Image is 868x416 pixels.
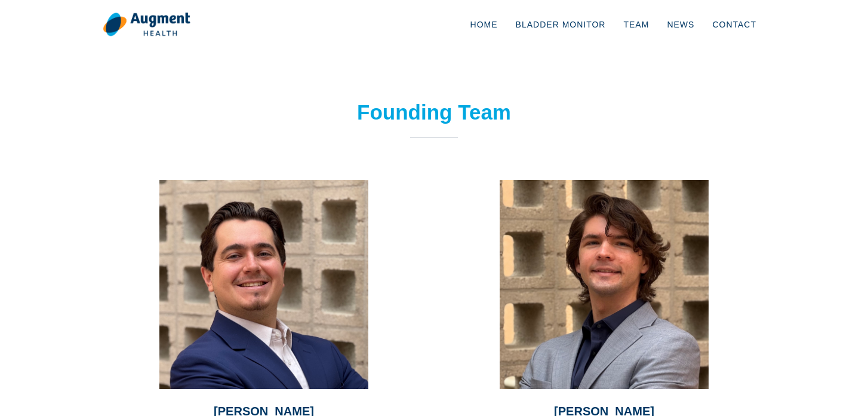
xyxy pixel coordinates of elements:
h2: Founding Team [273,100,595,125]
img: Stephen Kalinsky Headshot [500,180,709,389]
a: Contact [703,5,765,44]
img: Jared Meyers Headshot [159,180,368,389]
a: Team [614,5,658,44]
a: Bladder Monitor [507,5,615,44]
img: logo [103,12,190,37]
a: News [658,5,703,44]
a: Home [461,5,507,44]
